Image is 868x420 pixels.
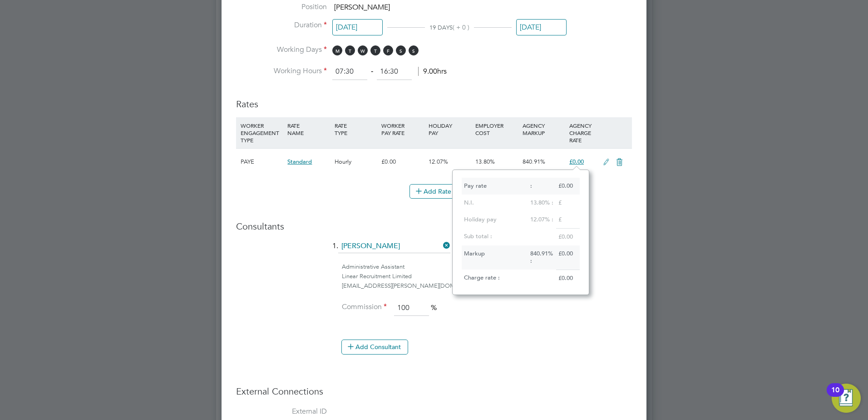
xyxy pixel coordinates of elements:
[236,66,327,76] label: Working Hours
[426,117,473,141] div: HOLIDAY PAY
[236,89,632,110] h3: Rates
[342,281,632,291] div: [EMAIL_ADDRESS][PERSON_NAME][DOMAIN_NAME]
[236,45,327,55] label: Working Days
[462,228,556,245] div: Sub total :
[462,195,528,211] div: N.I.
[462,211,528,228] div: Holiday pay
[236,2,327,12] label: Position
[832,384,861,413] button: Open Resource Center, 10 new notifications
[473,117,520,141] div: EMPLOYER COST
[418,67,447,76] span: 9.00hrs
[332,19,383,36] input: Select one
[369,67,375,76] span: ‐
[285,117,332,141] div: RATE NAME
[453,23,469,31] span: ( + 0 )
[462,270,556,286] div: Charge rate :
[370,45,380,55] span: T
[238,149,285,175] div: PAYE
[345,45,355,55] span: T
[379,117,426,141] div: WORKER PAY RATE
[342,262,632,272] div: Administrative Assistant
[528,211,556,228] div: 12.07% :
[287,158,312,165] span: Standard
[556,228,580,245] div: £0.00
[332,149,379,175] div: Hourly
[462,178,528,195] div: Pay rate
[377,64,412,80] input: 17:00
[409,184,459,199] button: Add Rate
[342,272,632,281] div: Linear Recruitment Limited
[236,385,632,397] h3: External Connections
[334,3,390,12] span: [PERSON_NAME]
[569,158,584,165] span: £0.00
[520,117,567,141] div: AGENCY MARKUP
[358,45,368,55] span: W
[528,178,556,195] div: :
[236,407,327,416] label: External ID
[528,245,556,270] div: 840.91% :
[528,195,556,211] div: 13.80% :
[516,19,567,36] input: Select one
[523,158,545,165] span: 840.91%
[831,390,839,402] div: 10
[429,24,453,31] span: 19 DAYS
[409,45,419,55] span: S
[236,240,632,262] li: 1.
[462,245,528,262] div: Markup
[383,45,393,55] span: F
[238,117,285,148] div: WORKER ENGAGEMENT TYPE
[236,20,327,30] label: Duration
[567,117,598,148] div: AGENCY CHARGE RATE
[475,158,495,165] span: 13.80%
[431,303,437,312] span: %
[379,149,426,175] div: £0.00
[338,240,450,253] input: Search for...
[332,45,342,55] span: M
[556,211,580,228] div: £
[332,64,367,80] input: 08:00
[556,245,580,262] div: £0.00
[556,178,580,195] div: £0.00
[341,340,408,354] button: Add Consultant
[236,220,632,232] h3: Consultants
[332,117,379,141] div: RATE TYPE
[556,270,580,287] div: £0.00
[341,302,387,312] label: Commission
[556,195,580,211] div: £
[429,158,448,165] span: 12.07%
[396,45,406,55] span: S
